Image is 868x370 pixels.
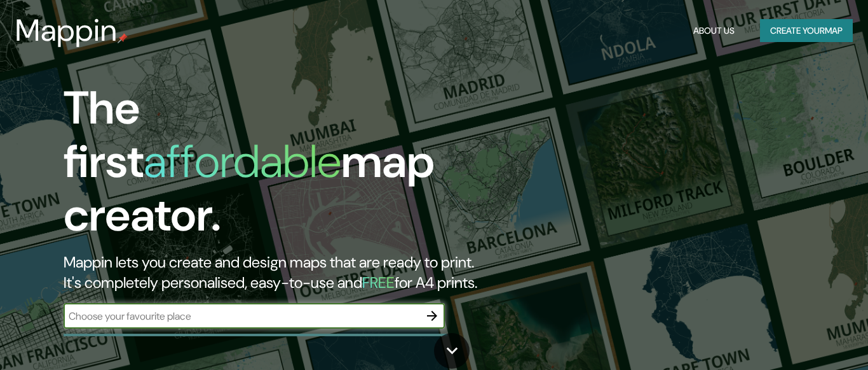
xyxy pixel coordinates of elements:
h1: The first map creator. [64,82,498,252]
button: Create yourmap [760,19,853,43]
h1: affordable [144,132,341,191]
img: mappin-pin [118,33,128,43]
h5: FREE [362,273,395,292]
h3: Mappin [15,13,118,48]
input: Choose your favourite place [64,309,419,324]
h2: Mappin lets you create and design maps that are ready to print. It's completely personalised, eas... [64,252,498,293]
button: About Us [688,19,740,43]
